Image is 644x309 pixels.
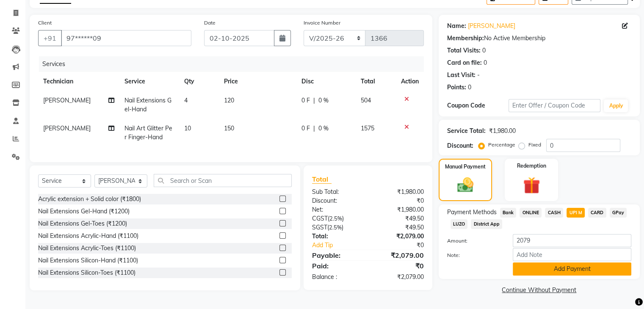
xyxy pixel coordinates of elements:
[447,83,466,92] div: Points:
[38,195,141,204] div: Acrylic extension + Solid color (₹1800)
[468,83,471,92] div: 0
[368,196,430,205] div: ₹0
[447,58,482,67] div: Card on file:
[368,223,430,232] div: ₹49.50
[604,99,628,112] button: Apply
[329,224,342,231] span: 2.5%
[38,232,138,240] div: Nail Extensions Acrylic-Hand (₹1100)
[447,101,509,110] div: Coupon Code
[224,97,234,104] span: 120
[313,96,315,105] span: |
[368,261,430,271] div: ₹0
[306,223,368,232] div: ( )
[318,96,329,105] span: 0 %
[368,250,430,260] div: ₹2,079.00
[38,256,138,265] div: Nail Extensions Silicon-Hand (₹1100)
[447,127,486,135] div: Service Total:
[361,124,374,132] span: 1575
[154,174,292,187] input: Search or Scan
[610,208,627,218] span: GPay
[513,248,631,261] input: Add Note
[477,71,480,80] div: -
[306,205,368,214] div: Net:
[447,34,484,43] div: Membership:
[306,232,368,241] div: Total:
[304,19,340,27] label: Invoice Number
[567,208,585,218] span: UPI M
[124,97,171,113] span: Nail Extensions Gel-Hand
[500,208,517,218] span: Bank
[361,97,371,104] span: 504
[518,175,545,196] img: _gift.svg
[119,72,179,91] th: Service
[306,196,368,205] div: Discount:
[445,163,486,171] label: Manual Payment
[43,124,91,132] span: [PERSON_NAME]
[38,207,130,216] div: Nail Extensions Gel-Hand (₹1200)
[306,214,368,223] div: ( )
[184,124,191,132] span: 10
[306,188,368,196] div: Sub Total:
[38,244,136,253] div: Nail Extensions Acrylic-Toes (₹1100)
[124,124,172,141] span: Nail Art Glitter Per Finger-Hand
[509,99,601,112] input: Enter Offer / Coupon Code
[306,250,368,260] div: Payable:
[441,251,506,259] label: Note:
[447,141,473,150] div: Discount:
[513,262,631,276] button: Add Payment
[329,215,342,222] span: 2.5%
[204,19,216,27] label: Date
[306,273,368,281] div: Balance :
[356,72,396,91] th: Total
[447,46,481,55] div: Total Visits:
[224,124,234,132] span: 150
[513,234,631,247] input: Amount
[43,97,91,104] span: [PERSON_NAME]
[441,237,506,245] label: Amount:
[368,232,430,241] div: ₹2,079.00
[396,72,424,91] th: Action
[484,58,487,67] div: 0
[545,208,563,218] span: CASH
[452,176,478,194] img: _cash.svg
[447,22,466,30] div: Name:
[61,30,191,46] input: Search by Name/Mobile/Email/Code
[451,219,468,229] span: LUZO
[219,72,296,91] th: Price
[447,71,475,80] div: Last Visit:
[313,124,315,133] span: |
[447,208,497,217] span: Payment Methods
[38,268,135,277] div: Nail Extensions Silicon-Toes (₹1100)
[489,127,516,135] div: ₹1,980.00
[306,261,368,271] div: Paid:
[38,30,62,46] button: +91
[38,219,127,228] div: Nail Extensions Gel-Toes (₹1200)
[482,46,486,55] div: 0
[368,205,430,214] div: ₹1,980.00
[368,214,430,223] div: ₹49.50
[471,219,502,229] span: District App
[440,286,638,295] a: Continue Without Payment
[520,208,542,218] span: ONLINE
[179,72,219,91] th: Qty
[528,141,541,149] label: Fixed
[184,97,188,104] span: 4
[39,56,430,72] div: Services
[38,72,119,91] th: Technician
[301,124,310,133] span: 0 F
[378,241,430,250] div: ₹0
[447,34,631,43] div: No Active Membership
[312,223,327,231] span: SGST
[38,19,52,27] label: Client
[488,141,515,149] label: Percentage
[296,72,356,91] th: Disc
[517,162,546,170] label: Redemption
[368,188,430,196] div: ₹1,980.00
[301,96,310,105] span: 0 F
[312,175,332,184] span: Total
[312,215,328,222] span: CGST
[318,124,329,133] span: 0 %
[368,273,430,281] div: ₹2,079.00
[306,241,378,250] a: Add Tip
[468,22,515,30] a: [PERSON_NAME]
